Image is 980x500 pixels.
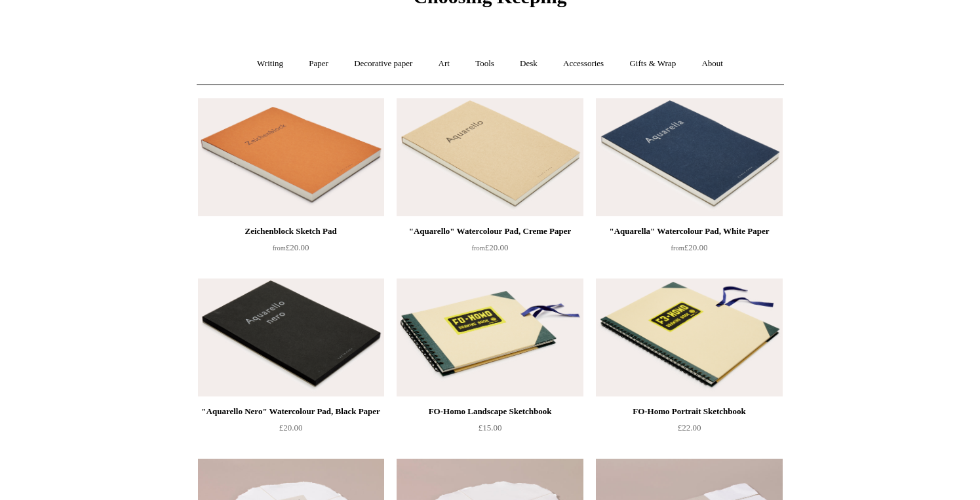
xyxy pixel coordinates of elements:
[397,98,583,216] a: "Aquarello" Watercolour Pad, Creme Paper "Aquarello" Watercolour Pad, Creme Paper
[472,242,509,252] span: £20.00
[596,279,782,396] a: FO-Homo Portrait Sketchbook FO-Homo Portrait Sketchbook
[671,244,684,252] span: from
[463,47,506,81] a: Tools
[342,47,424,81] a: Decorative paper
[671,242,708,252] span: £20.00
[273,244,286,252] span: from
[198,279,384,396] a: "Aquarello Nero" Watercolour Pad, Black Paper "Aquarello Nero" Watercolour Pad, Black Paper
[198,98,384,216] img: Zeichenblock Sketch Pad
[245,47,295,81] a: Writing
[198,98,384,216] a: Zeichenblock Sketch Pad Zeichenblock Sketch Pad
[297,47,340,81] a: Paper
[479,423,502,433] span: £15.00
[472,244,485,252] span: from
[599,223,779,239] div: "Aquarella" Watercolour Pad, White Paper
[279,423,303,433] span: £20.00
[397,404,583,457] a: FO-Homo Landscape Sketchbook £15.00
[397,223,583,277] a: "Aquarello" Watercolour Pad, Creme Paper from£20.00
[551,47,616,81] a: Accessories
[427,47,461,81] a: Art
[273,242,309,252] span: £20.00
[596,98,782,216] img: "Aquarella" Watercolour Pad, White Paper
[198,404,384,457] a: "Aquarello Nero" Watercolour Pad, Black Paper £20.00
[400,404,579,419] div: FO-Homo Landscape Sketchbook
[198,279,384,396] img: "Aquarello Nero" Watercolour Pad, Black Paper
[201,404,381,419] div: "Aquarello Nero" Watercolour Pad, Black Paper
[690,47,735,81] a: About
[596,223,782,277] a: "Aquarella" Watercolour Pad, White Paper from£20.00
[201,223,381,239] div: Zeichenblock Sketch Pad
[596,279,782,396] img: FO-Homo Portrait Sketchbook
[617,47,688,81] a: Gifts & Wrap
[397,279,583,396] a: FO-Homo Landscape Sketchbook FO-Homo Landscape Sketchbook
[198,223,384,277] a: Zeichenblock Sketch Pad from£20.00
[599,404,779,419] div: FO-Homo Portrait Sketchbook
[596,98,782,216] a: "Aquarella" Watercolour Pad, White Paper "Aquarella" Watercolour Pad, White Paper
[596,404,782,457] a: FO-Homo Portrait Sketchbook £22.00
[397,279,583,396] img: FO-Homo Landscape Sketchbook
[508,47,549,81] a: Desk
[678,423,701,433] span: £22.00
[400,223,579,239] div: "Aquarello" Watercolour Pad, Creme Paper
[397,98,583,216] img: "Aquarello" Watercolour Pad, Creme Paper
